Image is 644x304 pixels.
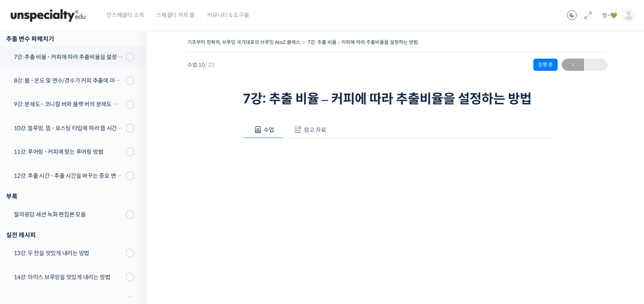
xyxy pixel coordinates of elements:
[26,249,31,255] span: 홈
[6,33,134,44] div: 추출 변수 파헤치기
[304,126,326,133] span: 참고 자료
[126,249,136,255] span: 설정
[6,230,134,241] div: 실전 레시피
[14,124,123,133] div: 10강: 블루밍, 뜸 - 로스팅 타입에 따라 뜸 시간을 다르게 해야 하는 이유
[308,39,418,45] a: 7강: 추출 비율 – 커피에 따라 추출비율을 설정하는 방법
[14,147,123,156] div: 11강: 푸어링 - 커피에 맞는 푸어링 방법
[14,249,123,258] div: 13강: 두 잔을 맛있게 내리는 방법
[14,171,123,180] div: 12강: 추출 시간 - 추출 시간을 바꾸는 중요 변수 파헤치기
[14,76,123,85] div: 8강: 물 - 온도 및 연수/경수가 커피 추출에 미치는 영향
[205,61,215,68] span: / 23
[54,236,105,257] a: 대화
[264,126,274,133] span: 수업
[105,236,156,257] a: 설정
[533,59,558,71] div: 진행 중
[562,59,584,71] a: ←이전
[602,12,617,19] span: 쩡~💚
[243,91,552,107] h1: 7강: 추출 비율 – 커피에 따라 추출비율을 설정하는 방법
[187,62,215,68] span: 수업 10
[187,39,300,45] a: 기초부터 정확히, 브루잉 국가대표의 브루잉 AtoZ 클래스
[14,52,123,61] div: 7강: 추출 비율 - 커피에 따라 추출비율을 설정하는 방법
[562,59,584,70] span: ←
[14,100,123,109] div: 9강: 분쇄도 - 코니컬 버와 플랫 버의 분쇄도 차이는 왜 추출 결과물에 영향을 미치는가
[2,236,54,257] a: 홈
[14,210,123,219] div: 질의응답 세션 녹화 편집본 모음
[6,191,134,202] div: 부록
[75,249,84,256] span: 대화
[14,273,123,282] div: 14강: 아이스 브루잉을 맛있게 내리는 방법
